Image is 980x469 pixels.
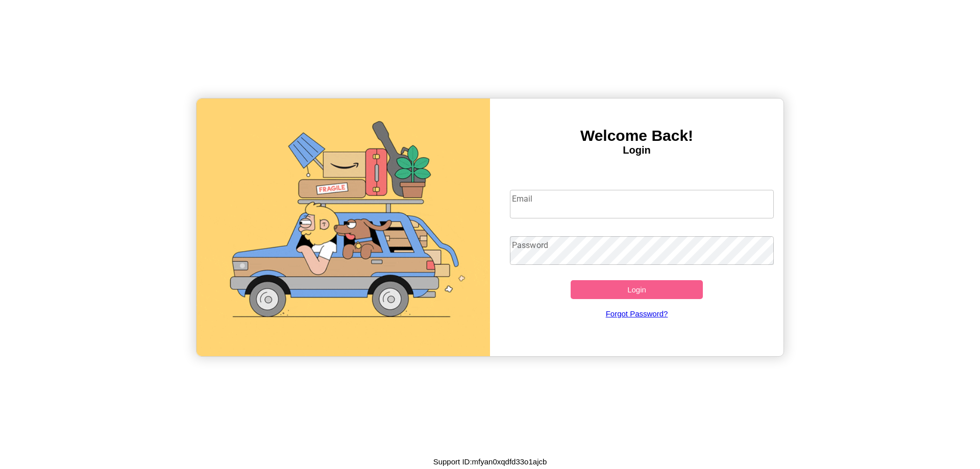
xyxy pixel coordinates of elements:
[490,127,783,144] h3: Welcome Back!
[490,144,783,156] h4: Login
[433,455,547,468] p: Support ID: mfyan0xqdfd33o1ajcb
[197,98,490,356] img: gif
[571,280,703,299] button: Login
[505,299,769,328] a: Forgot Password?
